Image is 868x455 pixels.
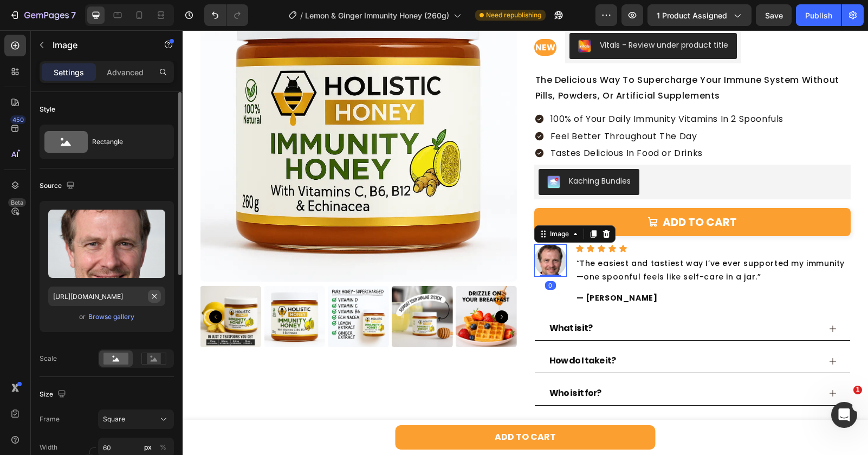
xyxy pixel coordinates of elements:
button: 1 product assigned [647,4,752,26]
div: Kaching Bundles [386,145,448,157]
div: Publish [805,10,832,21]
div: ADD TO CART [480,182,554,201]
span: 1 product assigned [657,10,727,21]
button: Save [756,4,792,26]
img: 26b75d61-258b-461b-8cc3-4bcb67141ce0.png [396,9,409,22]
a: ADD TO CART [213,395,473,419]
p: “The easiest and tastiest way I’ve ever supported my immunity—one spoonful feels like self-care i... [394,226,667,253]
p: Who is it for? [367,357,418,369]
p: 7 [71,9,76,22]
button: Publish [796,4,841,26]
span: / [300,10,303,21]
img: preview-image [48,210,165,278]
div: 450 [10,115,26,124]
p: ADD TO CART [312,399,373,415]
div: Undo/Redo [204,4,248,26]
span: Square [103,414,125,424]
div: Rectangle [92,129,158,154]
span: Lemon & Ginger Immunity Honey (260g) [305,10,449,21]
p: How do I take it? [367,325,433,336]
span: Save [765,11,783,20]
span: 1 [853,386,862,394]
div: Source [40,179,77,193]
div: 0 [362,251,373,259]
span: NEW [353,11,373,23]
div: % [160,443,166,452]
input: https://example.com/image.jpg [48,287,165,306]
div: Scale [40,354,57,363]
button: Browse gallery [88,311,135,322]
iframe: Design area [183,30,868,455]
button: px [157,441,170,454]
div: Image [365,199,388,209]
iframe: Intercom live chat [831,402,857,428]
p: Image [53,38,145,51]
div: Browse gallery [88,312,134,322]
button: Carousel Next Arrow [313,280,326,293]
p: The Delicious Way To Supercharge Your Immune System Without Pills, Powders, Or Artificial Supplem... [353,42,667,74]
p: Feel Better Throughout The Day [368,99,601,113]
p: — [PERSON_NAME] [394,261,667,275]
button: Kaching Bundles [356,139,457,165]
label: Frame [40,414,60,424]
button: 7 [4,4,81,26]
p: What is it? [367,292,410,304]
p: Settings [54,67,84,78]
img: KachingBundles.png [365,145,378,158]
div: Size [40,387,68,402]
button: Carousel Back Arrow [27,280,40,293]
label: Width [40,443,57,452]
button: % [141,441,154,454]
div: px [144,443,152,452]
span: or [79,310,86,323]
p: Tastes Delicious In Food or Drinks [368,116,601,130]
img: gempages_519933984788972337-e4a251f0-4844-487c-932e-c3f321678d2a.png [352,214,384,246]
button: Vitals - Review under product title [387,3,554,29]
button: ADD TO CART [352,178,668,206]
div: Vitals - Review under product title [417,9,546,21]
button: Square [98,409,174,429]
p: Advanced [107,67,144,78]
div: Style [40,105,55,114]
p: 100% of Your Daily Immunity Vitamins In 2 Spoonfuls [368,82,601,96]
span: Need republishing [486,10,541,20]
div: Beta [8,198,26,207]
